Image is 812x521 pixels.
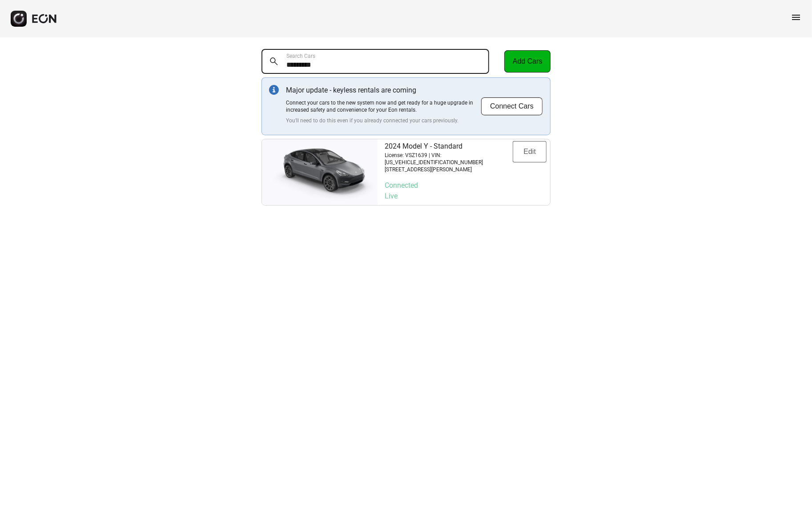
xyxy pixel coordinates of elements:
button: Edit [513,141,547,162]
p: License: VSZ1639 | VIN: [US_VEHICLE_IDENTIFICATION_NUMBER] [385,152,513,166]
p: [STREET_ADDRESS][PERSON_NAME] [385,166,513,173]
button: Add Cars [504,50,551,73]
label: Search Cars [286,53,315,60]
p: 2024 Model Y - Standard [385,141,513,152]
p: Live [385,191,547,202]
span: menu [791,12,801,23]
p: Major update - keyless rentals are coming [286,85,481,96]
img: info [269,85,279,95]
img: car [262,143,378,201]
button: Connect Cars [481,97,543,116]
p: Connect your cars to the new system now and get ready for a huge upgrade in increased safety and ... [286,99,481,113]
p: Connected [385,180,547,191]
p: You'll need to do this even if you already connected your cars previously. [286,117,481,124]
